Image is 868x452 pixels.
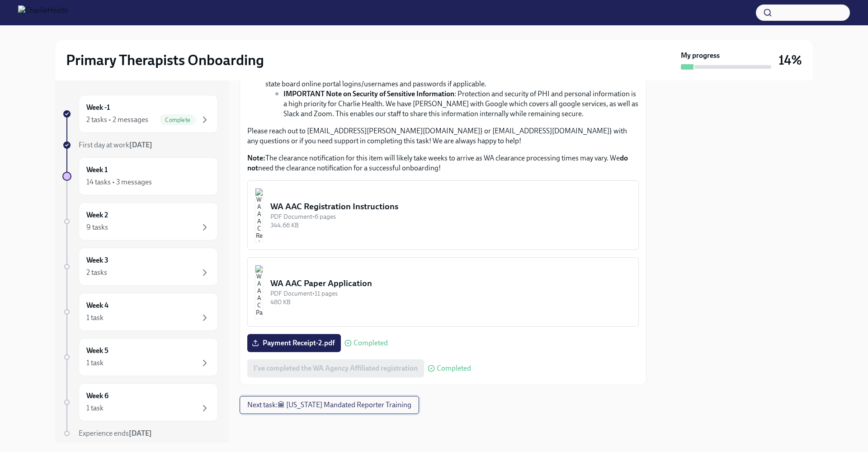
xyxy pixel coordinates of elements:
[62,157,218,195] a: Week 114 tasks • 3 messages
[86,115,148,125] div: 2 tasks • 2 messages
[283,89,454,98] strong: IMPORTANT Note on Security of Sensitive Information
[129,429,152,438] strong: [DATE]
[62,293,218,331] a: Week 41 task
[247,334,341,352] label: Payment Receipt-2.pdf
[86,177,152,187] div: 14 tasks • 3 messages
[270,289,631,298] div: PDF Document • 11 pages
[86,313,104,323] div: 1 task
[270,298,631,306] div: 480 KB
[86,358,104,368] div: 1 task
[254,339,335,348] span: Payment Receipt-2.pdf
[129,141,152,149] strong: [DATE]
[255,265,263,319] img: WA AAC Paper Application
[255,188,263,242] img: WA AAC Registration Instructions
[247,180,639,250] button: WA AAC Registration InstructionsPDF Document•6 pages344.66 KB
[265,49,639,119] li: This will prompt our team to send you the [US_STATE] Employment/Student Verification Form for sig...
[79,141,152,149] span: First day at work
[270,278,631,289] div: WA AAC Paper Application
[86,403,104,413] div: 1 task
[270,212,631,221] div: PDF Document • 6 pages
[86,255,108,265] h6: Week 3
[283,89,639,119] li: : Protection and security of PHI and personal information is a high priority for Charlie Health. ...
[62,338,218,376] a: Week 51 task
[62,95,218,133] a: Week -12 tasks • 2 messagesComplete
[354,339,388,347] span: Completed
[86,165,108,175] h6: Week 1
[79,429,152,438] span: Experience ends
[247,126,639,146] p: Please reach out to [EMAIL_ADDRESS][PERSON_NAME][DOMAIN_NAME]} or [EMAIL_ADDRESS][DOMAIN_NAME]} w...
[778,52,802,68] h3: 14%
[681,51,720,61] strong: My progress
[247,400,411,410] span: Next task : 🏛 [US_STATE] Mandated Reporter Training
[240,396,419,414] button: Next task:🏛 [US_STATE] Mandated Reporter Training
[86,268,107,278] div: 2 tasks
[86,210,108,220] h6: Week 2
[62,248,218,286] a: Week 32 tasks
[86,391,108,401] h6: Week 6
[62,140,218,150] a: First day at work[DATE]
[86,346,108,356] h6: Week 5
[270,201,631,212] div: WA AAC Registration Instructions
[86,301,108,311] h6: Week 4
[247,153,639,173] p: The clearance notification for this item will likely take weeks to arrive as WA clearance process...
[62,383,218,421] a: Week 61 task
[86,103,110,113] h6: Week -1
[270,221,631,230] div: 344.66 KB
[437,365,471,372] span: Completed
[86,222,108,232] div: 9 tasks
[247,257,639,327] button: WA AAC Paper ApplicationPDF Document•11 pages480 KB
[247,154,265,162] strong: Note:
[18,5,68,20] img: CharlieHealth
[160,117,196,123] span: Complete
[62,202,218,240] a: Week 29 tasks
[66,51,264,69] h2: Primary Therapists Onboarding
